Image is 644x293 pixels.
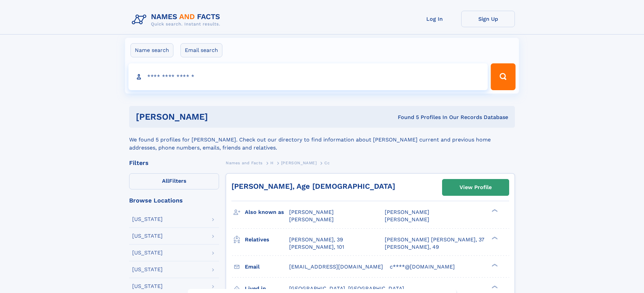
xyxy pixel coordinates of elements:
span: [PERSON_NAME] [289,216,334,223]
div: ❯ [490,209,498,213]
span: All [162,178,169,184]
a: Names and Facts [226,159,263,167]
button: Search Button [491,63,516,90]
span: [PERSON_NAME] [281,161,317,165]
span: [PERSON_NAME] [289,209,334,215]
a: View Profile [442,179,509,195]
div: ❯ [490,263,498,267]
a: [PERSON_NAME], 39 [289,236,343,243]
div: Browse Locations [129,197,219,203]
h3: Also known as [245,207,289,218]
img: Logo Names and Facts [129,11,226,29]
input: search input [128,63,488,90]
span: Cc [324,161,330,165]
div: [US_STATE] [132,233,163,239]
a: [PERSON_NAME], 49 [385,243,439,251]
div: Filters [129,160,219,166]
div: ❯ [490,236,498,240]
label: Name search [130,43,173,57]
div: View Profile [460,180,492,195]
div: [US_STATE] [132,217,163,222]
div: [US_STATE] [132,250,163,255]
h3: Email [245,261,289,273]
div: [US_STATE] [132,284,163,289]
a: [PERSON_NAME], 101 [289,243,344,251]
a: [PERSON_NAME] [PERSON_NAME], 37 [385,236,484,243]
h3: Relatives [245,234,289,245]
label: Filters [129,173,219,189]
div: We found 5 profiles for [PERSON_NAME]. Check out our directory to find information about [PERSON_... [129,128,515,152]
span: H [270,161,274,165]
div: ❯ [490,285,498,289]
a: [PERSON_NAME] [281,159,317,167]
span: [PERSON_NAME] [385,216,429,223]
a: H [270,159,274,167]
a: [PERSON_NAME], Age [DEMOGRAPHIC_DATA] [231,182,395,190]
span: [PERSON_NAME] [385,209,429,215]
span: [GEOGRAPHIC_DATA], [GEOGRAPHIC_DATA] [289,285,404,292]
a: Log In [408,11,461,27]
label: Email search [180,43,222,57]
div: Found 5 Profiles In Our Records Database [303,114,508,121]
div: [US_STATE] [132,267,163,272]
span: [EMAIL_ADDRESS][DOMAIN_NAME] [289,263,383,270]
a: Sign Up [461,11,515,27]
h1: [PERSON_NAME] [136,113,303,121]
